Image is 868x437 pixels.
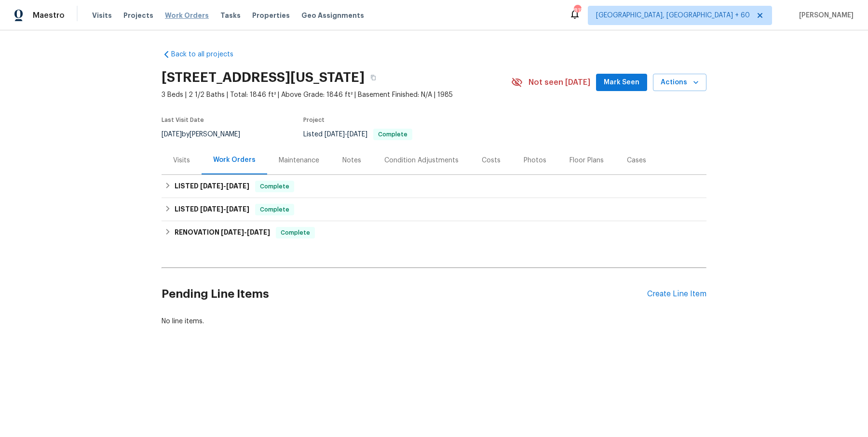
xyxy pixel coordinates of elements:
span: - [200,183,249,189]
a: Back to all projects [162,50,254,59]
span: [DATE] [247,229,270,236]
span: - [221,229,270,236]
button: Copy Address [365,69,382,86]
div: Visits [173,156,190,165]
span: Complete [277,228,314,238]
span: Work Orders [165,11,209,20]
span: Mark Seen [604,77,639,89]
span: - [200,206,249,212]
div: 815 [574,6,581,15]
button: Actions [653,74,706,92]
div: Floor Plans [570,156,604,165]
span: Complete [256,205,293,214]
div: by [PERSON_NAME] [162,129,252,140]
span: [DATE] [347,131,367,138]
h6: LISTED [175,204,249,215]
div: RENOVATION [DATE]-[DATE]Complete [162,221,706,244]
h2: Pending Line Items [162,272,647,317]
div: LISTED [DATE]-[DATE]Complete [162,198,706,221]
span: [DATE] [200,183,223,189]
div: LISTED [DATE]-[DATE]Complete [162,175,706,198]
span: [DATE] [325,131,345,138]
h6: RENOVATION [175,227,270,238]
span: Complete [374,132,411,137]
div: Costs [482,156,501,165]
span: [GEOGRAPHIC_DATA], [GEOGRAPHIC_DATA] + 60 [596,11,750,20]
div: Notes [342,156,361,165]
span: Tasks [220,12,241,19]
div: Photos [524,156,546,165]
span: [DATE] [226,183,249,189]
span: [DATE] [221,229,244,236]
span: [PERSON_NAME] [795,11,854,20]
div: Condition Adjustments [384,156,459,165]
span: Complete [256,182,293,191]
span: [DATE] [162,131,182,138]
div: Maintenance [279,156,319,165]
span: Maestro [33,11,65,20]
button: Mark Seen [596,74,647,92]
div: Create Line Item [647,290,706,299]
span: 3 Beds | 2 1/2 Baths | Total: 1846 ft² | Above Grade: 1846 ft² | Basement Finished: N/A | 1985 [162,90,511,100]
span: Visits [92,11,112,20]
span: Actions [661,77,699,89]
span: Listed [303,131,412,138]
span: [DATE] [200,206,223,212]
h2: [STREET_ADDRESS][US_STATE] [162,73,365,82]
span: [DATE] [226,206,249,212]
div: No line items. [162,317,706,326]
h6: LISTED [175,181,249,192]
div: Work Orders [213,155,256,165]
span: Projects [123,11,153,20]
span: Project [303,117,325,123]
span: Not seen [DATE] [529,78,590,87]
span: Geo Assignments [301,11,364,20]
span: Properties [252,11,290,20]
span: - [325,131,367,138]
div: Cases [627,156,646,165]
span: Last Visit Date [162,117,204,123]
